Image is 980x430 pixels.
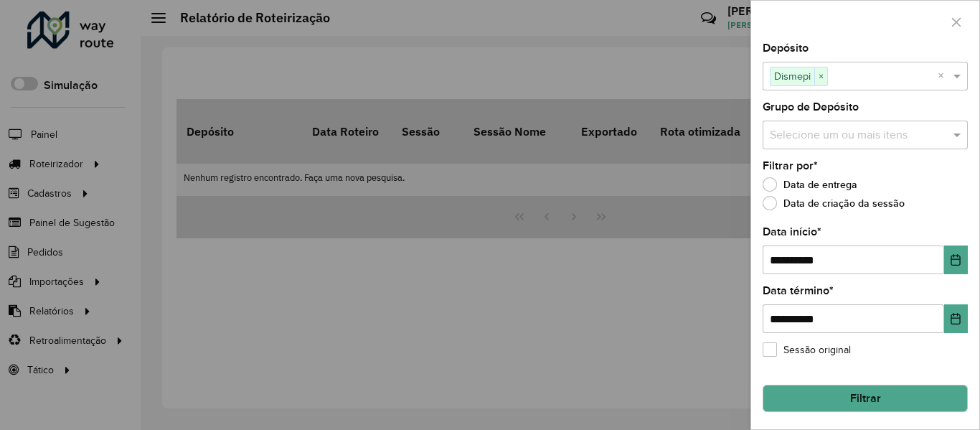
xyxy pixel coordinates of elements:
button: Choose Date [944,304,968,333]
label: Data de entrega [763,177,857,192]
span: × [814,68,827,85]
label: Data início [763,223,821,240]
label: Data término [763,282,834,299]
label: Grupo de Depósito [763,98,859,116]
label: Sessão original [763,342,851,357]
button: Choose Date [944,246,968,274]
span: Clear all [938,67,950,85]
label: Depósito [763,39,809,57]
button: Filtrar [763,385,968,412]
label: Filtrar por [763,157,818,174]
label: Data de criação da sessão [763,196,905,210]
span: Dismepi [771,67,814,85]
